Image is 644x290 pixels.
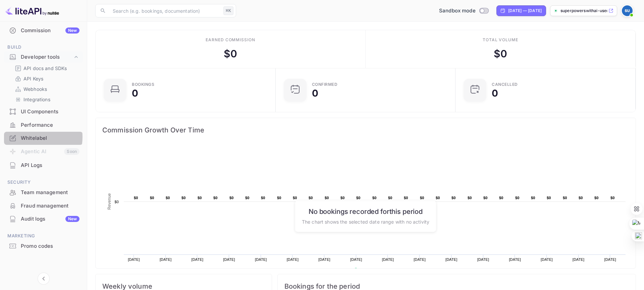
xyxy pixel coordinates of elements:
[134,196,138,200] text: $0
[65,27,79,34] div: New
[21,53,73,61] div: Developer tools
[12,74,80,83] div: API Keys
[23,65,67,72] p: API docs and SDKs
[229,196,234,200] text: $0
[4,186,83,199] div: Team management
[404,196,408,200] text: $0
[15,85,77,93] a: Webhooks
[132,82,154,86] div: Bookings
[21,242,79,250] div: Promo codes
[206,37,255,43] div: Earned commission
[23,96,50,103] p: Integrations
[547,196,551,200] text: $0
[4,24,83,37] div: CommissionNew
[65,216,79,222] div: New
[318,257,330,262] text: [DATE]
[622,5,633,16] img: SuperpowerswithAi User
[312,89,318,98] div: 0
[4,213,83,226] div: Audit logsNew
[181,196,186,200] text: $0
[277,196,281,200] text: $0
[302,218,429,225] p: The chart shows the selected date range with no activity
[356,196,361,200] text: $0
[160,257,172,262] text: [DATE]
[388,196,392,200] text: $0
[4,199,83,213] div: Fraud management
[579,196,583,200] text: $0
[492,89,498,98] div: 0
[541,257,553,262] text: [DATE]
[560,8,607,14] p: superpowerswithai-user...
[312,82,338,86] div: Confirmed
[483,37,519,43] div: Total volume
[4,44,83,51] span: Build
[21,162,79,169] div: API Logs
[309,196,313,200] text: $0
[223,6,233,15] div: ⌘K
[261,196,265,200] text: $0
[213,196,218,200] text: $0
[4,51,83,63] div: Developer tools
[224,46,237,61] div: $ 0
[4,240,83,252] a: Promo codes
[594,196,599,200] text: $0
[15,96,77,103] a: Integrations
[468,196,472,200] text: $0
[499,196,503,200] text: $0
[477,257,489,262] text: [DATE]
[610,196,615,200] text: $0
[360,268,377,273] text: Revenue
[563,196,567,200] text: $0
[5,5,59,16] img: LiteAPI logo
[4,213,83,225] a: Audit logsNew
[107,193,112,210] text: Revenue
[198,196,202,200] text: $0
[21,215,79,223] div: Audit logs
[420,196,424,200] text: $0
[4,132,83,145] div: Whitelabel
[451,196,456,200] text: $0
[4,240,83,253] div: Promo codes
[12,95,80,104] div: Integrations
[4,186,83,198] a: Team management
[192,257,204,262] text: [DATE]
[508,8,542,14] div: [DATE] — [DATE]
[21,189,79,196] div: Team management
[102,125,629,135] span: Commission Growth Over Time
[439,7,476,15] span: Sandbox mode
[4,159,83,171] a: API Logs
[21,27,79,35] div: Commission
[245,196,250,200] text: $0
[21,108,79,116] div: UI Components
[109,4,221,17] input: Search (e.g. bookings, documentation)
[12,84,80,94] div: Webhooks
[287,257,299,262] text: [DATE]
[436,196,440,200] text: $0
[372,196,377,200] text: $0
[382,257,394,262] text: [DATE]
[21,202,79,210] div: Fraud management
[4,132,83,144] a: Whitelabel
[604,257,616,262] text: [DATE]
[128,257,140,262] text: [DATE]
[483,196,488,200] text: $0
[12,63,80,73] div: API docs and SDKs
[132,89,138,98] div: 0
[445,257,458,262] text: [DATE]
[340,196,345,200] text: $0
[515,196,520,200] text: $0
[436,7,491,15] div: Switch to Production mode
[21,121,79,129] div: Performance
[4,159,83,172] div: API Logs
[414,257,426,262] text: [DATE]
[4,232,83,240] span: Marketing
[15,65,77,72] a: API docs and SDKs
[509,257,521,262] text: [DATE]
[573,257,585,262] text: [DATE]
[166,196,170,200] text: $0
[15,75,77,82] a: API Keys
[531,196,535,200] text: $0
[492,82,518,86] div: CANCELLED
[293,196,297,200] text: $0
[21,134,79,142] div: Whitelabel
